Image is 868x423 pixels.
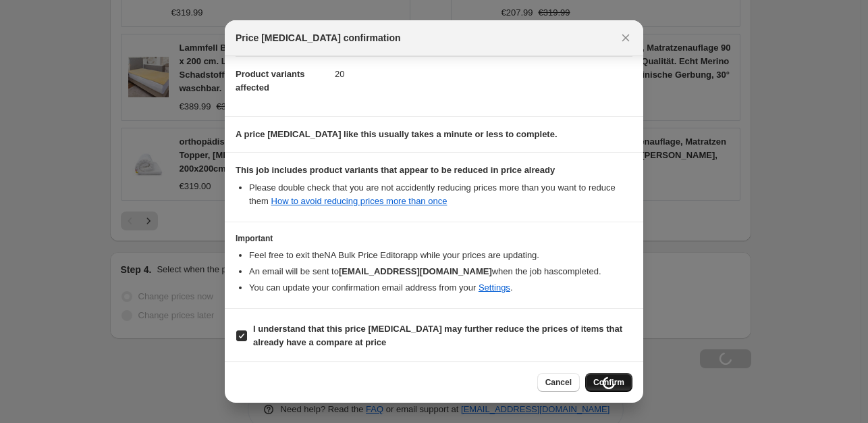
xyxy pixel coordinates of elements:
li: You can update your confirmation email address from your . [249,281,632,295]
span: Price [MEDICAL_DATA] confirmation [236,31,401,45]
button: Cancel [537,373,580,392]
b: I understand that this price [MEDICAL_DATA] may further reduce the prices of items that already h... [253,324,622,347]
span: Cancel [545,377,572,388]
dd: 20 [335,56,632,92]
h3: Important [236,233,632,244]
b: This job includes product variants that appear to be reduced in price already [236,165,555,175]
span: Product variants affected [236,69,305,93]
b: A price [MEDICAL_DATA] like this usually takes a minute or less to complete. [236,129,558,139]
li: An email will be sent to when the job has completed . [249,265,632,278]
button: Close [616,28,635,47]
a: How to avoid reducing prices more than once [271,196,447,206]
b: [EMAIL_ADDRESS][DOMAIN_NAME] [339,266,492,276]
li: Feel free to exit the NA Bulk Price Editor app while your prices are updating. [249,249,632,262]
li: Please double check that you are not accidently reducing prices more than you want to reduce them [249,181,632,208]
a: Settings [479,282,510,293]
